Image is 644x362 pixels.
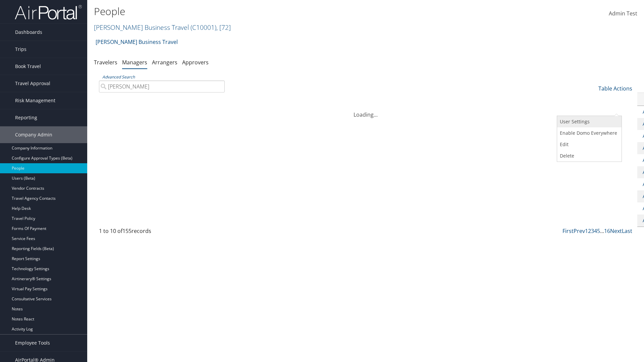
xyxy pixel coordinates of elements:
[557,116,620,127] a: View User's Settings
[610,227,622,235] a: Next
[15,75,50,92] span: Travel Approval
[94,59,117,66] a: Travelers
[94,4,456,18] h1: People
[94,103,637,119] div: Loading...
[609,10,637,17] span: Admin Test
[182,59,209,66] a: Approvers
[15,92,55,109] span: Risk Management
[152,59,177,66] a: Arrangers
[557,139,620,150] a: Edit
[15,126,52,143] span: Company Admin
[99,80,225,93] input: Advanced Search
[557,127,620,139] a: Enable Domo for this Travel Manager
[122,227,131,235] span: 155
[15,41,26,58] span: Trips
[94,23,231,32] a: [PERSON_NAME] Business Travel
[15,24,42,41] span: Dashboards
[585,227,588,235] a: 1
[609,3,637,24] a: Admin Test
[96,35,178,49] a: [PERSON_NAME] Business Travel
[191,23,216,32] span: ( C10001 )
[574,227,585,235] a: Prev
[15,109,37,126] span: Reporting
[15,4,82,20] img: airportal-logo.png
[594,227,597,235] a: 4
[591,227,594,235] a: 3
[598,85,632,92] a: Table Actions
[622,227,632,235] a: Last
[216,23,231,32] span: , [ 72 ]
[600,227,604,235] span: …
[15,335,50,351] span: Employee Tools
[557,150,620,162] a: Delete
[15,58,41,75] span: Book Travel
[99,227,225,238] div: 1 to 10 of records
[588,227,591,235] a: 2
[562,227,574,235] a: First
[102,74,135,80] a: Advanced Search
[604,227,610,235] a: 16
[122,59,147,66] a: Managers
[597,227,600,235] a: 5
